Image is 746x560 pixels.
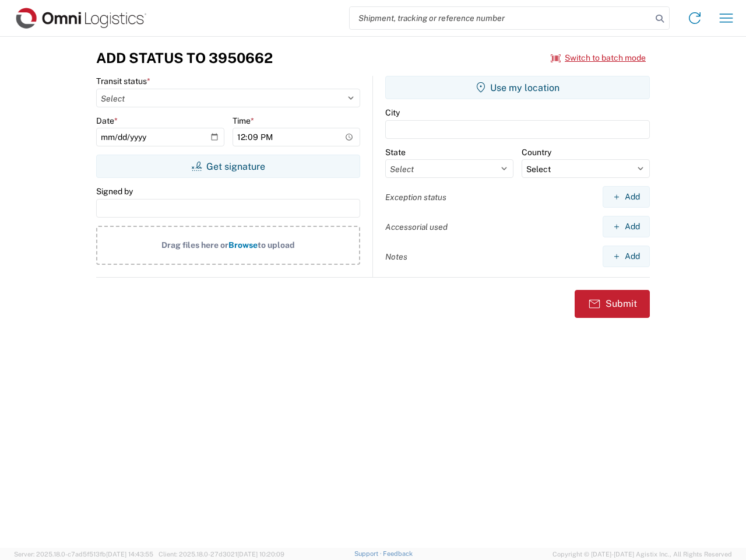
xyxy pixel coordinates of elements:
[233,116,254,126] label: Time
[385,107,400,118] label: City
[553,549,732,559] span: Copyright © [DATE]-[DATE] Agistix Inc., All Rights Reserved
[96,186,133,197] label: Signed by
[385,76,650,99] button: Use my location
[603,246,650,267] button: Add
[603,216,650,237] button: Add
[161,240,228,250] span: Drag files here or
[385,251,407,262] label: Notes
[14,551,153,558] span: Server: 2025.18.0-c7ad5f513fb
[96,116,118,126] label: Date
[522,147,551,157] label: Country
[159,551,284,558] span: Client: 2025.18.0-27d3021
[385,222,448,232] label: Accessorial used
[96,155,360,178] button: Get signature
[350,7,652,29] input: Shipment, tracking or reference number
[603,186,650,208] button: Add
[575,290,650,318] button: Submit
[551,48,646,68] button: Switch to batch mode
[385,192,446,202] label: Exception status
[237,551,284,558] span: [DATE] 10:20:09
[354,550,383,557] a: Support
[383,550,413,557] a: Feedback
[228,240,258,250] span: Browse
[385,147,406,157] label: State
[96,76,150,86] label: Transit status
[258,240,295,250] span: to upload
[106,551,153,558] span: [DATE] 14:43:55
[96,50,273,66] h3: Add Status to 3950662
